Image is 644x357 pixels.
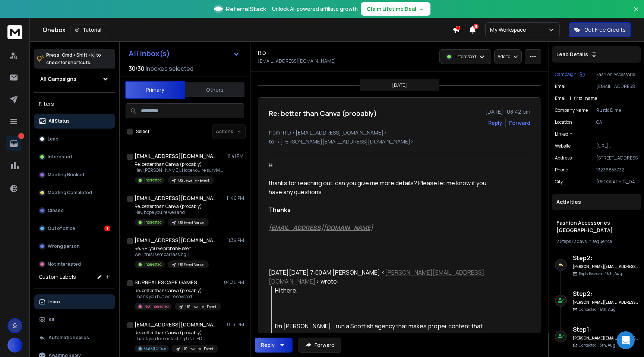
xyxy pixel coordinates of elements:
[6,136,21,151] a: 1
[605,271,622,276] span: 15th, Aug
[182,346,214,352] p: US Jewelry - Event
[631,4,641,22] button: Close banner
[488,119,502,127] button: Reply
[555,83,566,89] p: Email
[129,64,144,73] span: 30 / 30
[46,51,101,66] p: Press to check for shortcuts.
[227,153,244,159] p: 11:41 PM
[34,330,115,345] button: Automatic Replies
[135,237,217,244] h1: [EMAIL_ADDRESS][DOMAIN_NAME]
[473,24,479,29] span: 11
[34,203,115,218] button: Closed
[39,273,76,281] h3: Custom Labels
[269,129,530,136] p: from: R D <[EMAIL_ADDRESS][DOMAIN_NAME]>
[104,225,110,231] div: 1
[556,219,637,234] h1: Fashion Accessories [GEOGRAPHIC_DATA]
[556,238,637,244] div: |
[48,299,61,305] p: Inbox
[135,294,221,300] p: Thank you but we’re covered
[34,221,115,236] button: Out of office1
[40,75,76,83] h1: All Campaigns
[485,108,530,116] p: [DATE] : 08:42 pm
[269,224,373,232] a: [EMAIL_ADDRESS][DOMAIN_NAME]
[269,206,291,214] b: Thanks
[555,107,588,113] p: Company Name
[227,322,244,328] p: 01:31 PM
[272,5,358,13] p: Unlock AI-powered affiliate growth
[48,225,75,231] p: Out of office
[144,177,162,183] p: Interested
[34,239,115,254] button: Wrong person
[299,338,341,353] button: Forward
[48,118,70,124] p: All Status
[227,195,244,201] p: 11:40 PM
[48,190,92,196] p: Meeting Completed
[455,54,476,60] p: Interested
[135,336,218,342] p: Thank you for contacting UNITED
[7,338,22,353] button: L
[255,338,293,353] button: Reply
[419,5,424,13] span: →
[555,155,572,161] p: address
[579,342,615,348] p: Contacted
[596,72,638,78] p: Fashion Accessories [GEOGRAPHIC_DATA]
[135,321,217,328] h1: [EMAIL_ADDRESS][DOMAIN_NAME]
[555,131,572,137] p: linkedin
[185,304,217,310] p: US Jewelry - Event
[48,261,81,267] p: Not Interested
[34,72,115,86] button: All Campaigns
[269,178,486,196] div: thanks for reaching out. can you give me more details? Please let me know if you have any questions
[573,300,638,305] h6: [PERSON_NAME][EMAIL_ADDRESS][DOMAIN_NAME]
[227,237,244,243] p: 11:39 PM
[555,143,571,149] p: website
[598,307,616,312] span: 14th, Aug
[579,307,616,312] p: Contacted
[48,208,64,214] p: Closed
[135,288,221,294] p: Re: better than Canva (probably)
[509,119,530,127] div: Forward
[125,81,185,99] button: Primary
[178,262,204,268] p: US Event Venue
[573,335,638,341] h6: [PERSON_NAME][EMAIL_ADDRESS][DOMAIN_NAME]
[144,262,162,267] p: Interested
[61,51,95,59] span: Cmd + Shift + k
[136,129,149,135] label: Select
[48,335,89,341] p: Automatic Replies
[596,155,638,161] p: [STREET_ADDRESS]
[123,46,246,61] button: All Inbox(s)
[617,331,635,349] div: Open Intercom Messenger
[555,119,572,125] p: location
[596,107,638,113] p: Rustic Dime
[573,253,638,262] h6: Step 2 :
[144,219,162,225] p: Interested
[34,185,115,200] button: Meeting Completed
[135,279,197,286] h1: SURREAL ESCAPE GAMES
[498,54,510,60] p: Add to
[392,82,407,88] p: [DATE]
[598,342,615,348] span: 13th, Aug
[135,246,209,252] p: Re: RE: you’ve probably seen
[226,4,266,13] span: ReferralStack
[596,167,638,173] p: 13236855732
[34,149,115,164] button: Interested
[224,279,244,285] p: 04:30 PM
[34,257,115,272] button: Not Interested
[555,167,568,173] p: Phone
[573,289,638,298] h6: Step 2 :
[269,108,377,119] h1: Re: better than Canva (probably)
[18,133,24,139] p: 1
[42,25,452,35] div: Onebox
[144,346,166,351] p: Out Of Office
[34,114,115,129] button: All Status
[573,325,638,334] h6: Step 1 :
[573,264,638,269] h6: [PERSON_NAME][EMAIL_ADDRESS][DOMAIN_NAME]
[135,195,217,202] h1: [EMAIL_ADDRESS][DOMAIN_NAME]
[552,194,641,210] div: Activities
[258,58,336,64] p: [EMAIL_ADDRESS][DOMAIN_NAME]
[258,49,266,57] h1: R D
[584,26,626,34] p: Get Free Credits
[48,154,72,160] p: Interested
[135,161,224,167] p: Re: better than Canva (probably)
